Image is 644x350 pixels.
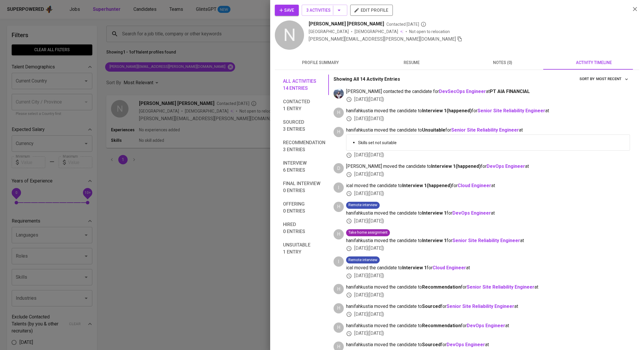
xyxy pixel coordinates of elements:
span: 3 Activities [306,7,343,14]
div: I [334,182,344,193]
a: DevSecOps Engineer [439,89,486,94]
div: I [334,256,344,267]
a: DevOps Engineer [487,163,525,169]
span: hanifahkustia moved the candidate to for at [346,284,630,291]
span: Final interview 0 entries [283,180,325,194]
img: christine.raharja@glints.com [334,88,344,99]
b: Interview 1 ( happened ) [422,108,472,113]
b: Unsuitable [422,127,445,133]
div: H [334,323,344,333]
p: Showing All 14 Activity Entries [334,76,400,83]
span: Contacted [DATE] [386,21,426,27]
span: [PERSON_NAME] [PERSON_NAME] [309,20,384,27]
div: H [334,202,344,212]
span: activity timeline [552,59,636,66]
button: edit profile [350,5,393,16]
div: [DATE] ( [DATE] ) [346,330,630,337]
span: Hired 0 entries [283,221,325,235]
div: H [334,229,344,239]
a: Cloud Engineer [458,183,491,188]
a: Cloud Engineer [433,265,466,270]
div: [DATE] ( [DATE] ) [346,171,630,178]
div: [DATE] ( [DATE] ) [346,96,630,103]
div: [DATE] ( [DATE] ) [346,311,630,318]
span: Remote interview [346,257,380,263]
span: hanifahkustia moved the candidate to for at [346,108,630,114]
span: hanifahkustia moved the candidate to for at [346,303,630,310]
span: hanifahkustia moved the candidate to for at [346,342,630,348]
div: H [334,303,344,313]
a: DevOps Engineer [467,323,505,328]
span: Remote interview [346,202,380,208]
span: hanifahkustia moved the candidate to for at [346,210,630,217]
a: Senior Site Reliability Engineer [467,284,534,290]
div: N [275,20,304,50]
p: Not open to relocation [409,29,450,35]
span: Interview 6 entries [283,160,325,174]
svg: By Batam recruiter [421,21,426,27]
div: H [334,127,344,137]
button: Save [275,5,299,16]
b: Recommendation [422,323,461,328]
span: notes (0) [461,59,545,66]
span: Contacted 1 entry [283,98,325,112]
span: [DEMOGRAPHIC_DATA] [355,29,399,35]
div: [DATE] ( [DATE] ) [346,190,630,197]
span: [PERSON_NAME] contacted the candidate for at [346,88,630,95]
div: [DATE] ( [DATE] ) [346,245,630,252]
b: Interview 1 [402,265,427,270]
span: Offering 0 entries [283,201,325,215]
b: Interview 1 ( happened ) [431,163,481,169]
span: [PERSON_NAME][EMAIL_ADDRESS][PERSON_NAME][DOMAIN_NAME] [309,36,456,42]
div: H [334,108,344,118]
span: Most Recent [596,76,629,82]
b: Sourced [422,304,441,309]
span: sort by [579,77,595,81]
span: Take home assignment [346,230,390,235]
a: edit profile [350,8,393,12]
span: hanifahkustia moved the candidate to for at [346,237,630,244]
span: hanifahkustia moved the candidate to for at [346,323,630,329]
span: ical moved the candidate to for at [346,265,630,271]
span: Save [280,7,294,14]
b: Interview 1 [422,210,447,216]
div: [DATE] ( [DATE] ) [346,218,630,225]
span: profile summary [278,59,362,66]
div: [DATE] ( [DATE] ) [346,115,630,122]
a: Senior Site Reliability Engineer [478,108,545,113]
button: sort by [595,75,630,84]
span: Unsuitable 1 entry [283,242,325,256]
span: PT AIA FINANCIAL [490,89,530,94]
p: Skills set not suitable [358,140,625,146]
span: Recommendation 3 entries [283,139,325,153]
b: Interview 1 [422,238,447,243]
button: 3 Activities [302,5,347,16]
div: [DATE] ( [DATE] ) [346,152,630,158]
div: H [334,284,344,294]
a: Senior Site Reliability Engineer [452,238,520,243]
a: DevOps Engineer [452,210,491,216]
b: Sourced [422,342,441,347]
a: Senior Site Reliability Engineer [451,127,519,133]
a: DevOps Engineer [447,342,485,347]
a: Senior Site Reliability Engineer [447,304,514,309]
span: edit profile [355,6,388,14]
span: All activities 14 entries [283,78,325,92]
span: ical moved the candidate to for at [346,182,630,189]
span: Sourced 3 entries [283,119,325,133]
div: [DATE] ( [DATE] ) [346,273,630,279]
div: [DATE] ( [DATE] ) [346,292,630,299]
b: Interview 1 ( happened ) [402,183,452,188]
div: [GEOGRAPHIC_DATA] [309,29,349,35]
